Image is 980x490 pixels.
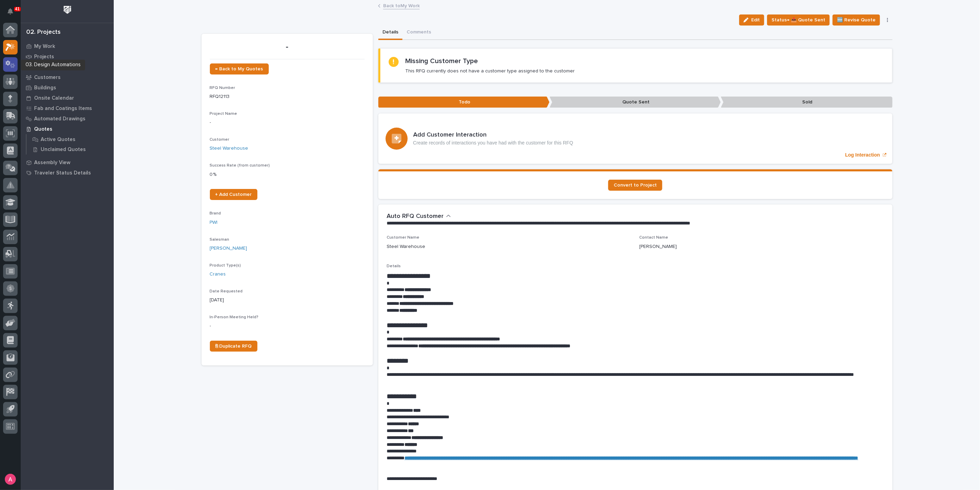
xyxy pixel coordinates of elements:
p: [DATE] [210,297,365,304]
span: Convert to Project [614,183,657,188]
p: - [210,322,365,330]
a: Log Interaction [378,113,892,164]
button: Auto RFQ Customer [387,213,451,220]
p: Customers [34,74,61,81]
span: Brand [210,211,221,216]
a: PWI [210,219,218,226]
a: My Work [21,41,114,51]
a: Traveler Status Details [21,168,114,178]
a: Steel Warehouse [210,145,248,152]
button: users-avatar [3,472,18,487]
a: Cranes [210,271,226,278]
img: Workspace Logo [61,3,74,16]
span: Customer [210,138,229,142]
p: Traveler Status Details [34,170,91,176]
p: This RFQ currently does not have a customer type assigned to the customer [406,68,575,74]
button: 🆕 Revise Quote [833,14,880,26]
p: - [210,42,365,52]
p: Steel Warehouse [387,243,425,250]
p: Travelers [34,64,58,70]
div: 02. Projects [26,29,61,36]
a: Buildings [21,82,114,93]
p: Buildings [34,85,56,91]
span: Product Type(s) [210,263,241,268]
p: [PERSON_NAME] [640,243,677,250]
span: ⎘ Duplicate RFQ [215,344,252,349]
p: Fab and Coatings Items [34,106,92,112]
a: Back toMy Work [383,1,420,9]
a: Quotes [21,124,114,134]
p: - [210,119,365,126]
button: Comments [402,26,435,40]
a: Convert to Project [608,180,662,191]
span: Date Requested [210,289,243,293]
span: Contact Name [640,236,668,240]
div: Notifications41 [9,8,18,19]
p: Log Interaction [845,152,880,158]
button: Details [378,26,402,40]
a: [PERSON_NAME] [210,245,247,252]
p: Automated Drawings [34,116,85,122]
p: Projects [34,54,54,60]
span: In-Person Meeting Held? [210,315,259,319]
p: Quote Sent [550,97,721,108]
p: Todo [378,97,550,108]
h2: Auto RFQ Customer [387,213,443,220]
p: 41 [15,7,20,11]
a: Onsite Calendar [21,93,114,103]
a: Unclaimed Quotes [27,144,114,154]
a: Customers [21,72,114,82]
span: Customer Name [387,236,419,240]
a: ⎘ Duplicate RFQ [210,341,257,352]
span: RFQ Number [210,86,235,90]
span: Project Name [210,112,237,116]
span: Edit [751,17,760,23]
a: Travelers [21,62,114,72]
p: Unclaimed Quotes [41,147,86,153]
button: Notifications [3,4,18,19]
a: + Add Customer [210,189,257,200]
a: Fab and Coatings Items [21,103,114,113]
a: Active Quotes [27,134,114,144]
button: Edit [739,14,764,26]
span: ← Back to My Quotes [215,67,263,71]
span: Success Rate (from customer) [210,163,270,168]
h2: Missing Customer Type [406,57,478,65]
p: Active Quotes [41,137,75,143]
span: + Add Customer [215,192,252,197]
span: Salesman [210,238,229,242]
a: ← Back to My Quotes [210,63,269,74]
p: Create records of interactions you have had with the customer for this RFQ [413,140,573,146]
a: Automated Drawings [21,113,114,124]
span: Details [387,264,401,268]
a: Projects [21,51,114,62]
p: My Work [34,43,55,50]
a: Assembly View [21,157,114,168]
p: Assembly View [34,160,70,166]
p: 0 % [210,171,365,178]
p: Quotes [34,126,52,132]
p: RFQ12113 [210,93,365,100]
span: Status→ 📤 Quote Sent [772,16,825,24]
p: Onsite Calendar [34,95,74,101]
p: Sold [721,97,892,108]
h3: Add Customer Interaction [413,131,573,139]
button: Status→ 📤 Quote Sent [767,14,830,26]
span: 🆕 Revise Quote [837,16,876,24]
